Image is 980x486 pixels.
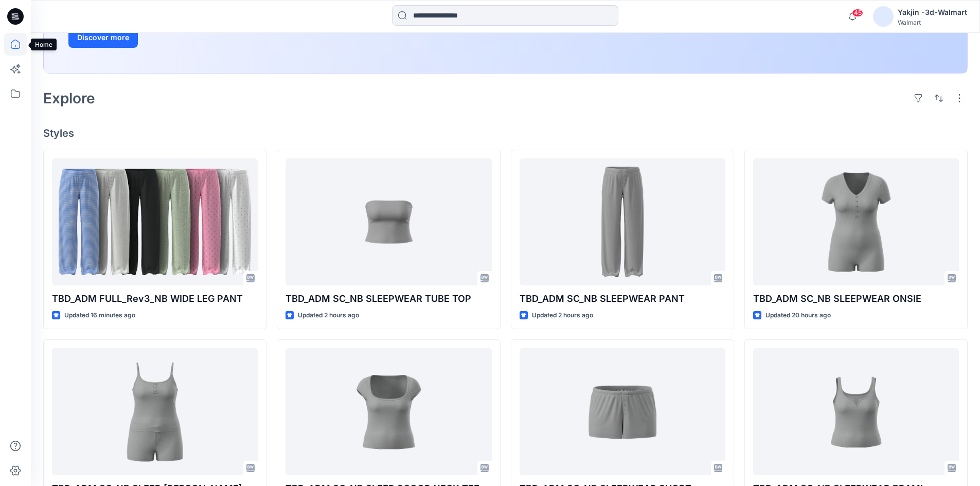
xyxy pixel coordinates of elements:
[753,348,959,475] a: TBD_ADM SC_NB SLEEPWEAR BRAMI
[873,6,894,27] img: avatar
[765,310,831,321] p: Updated 20 hours ago
[852,9,863,17] span: 45
[898,6,967,19] div: Yakjin -3d-Walmart
[298,310,359,321] p: Updated 2 hours ago
[520,348,725,475] a: TBD_ADM SC_NB SLEEPWEAR SHORT
[64,310,135,321] p: Updated 16 minutes ago
[520,292,725,306] p: TBD_ADM SC_NB SLEEPWEAR PANT
[286,292,491,306] p: TBD_ADM SC_NB SLEEPWEAR TUBE TOP
[532,310,593,321] p: Updated 2 hours ago
[52,348,258,475] a: TBD_ADM SC_NB SLEEP CAMI BOXER SET
[43,90,95,106] h2: Explore
[753,158,959,285] a: TBD_ADM SC_NB SLEEPWEAR ONSIE
[52,158,258,285] a: TBD_ADM FULL_Rev3_NB WIDE LEG PANT
[286,158,491,285] a: TBD_ADM SC_NB SLEEPWEAR TUBE TOP
[52,292,258,306] p: TBD_ADM FULL_Rev3_NB WIDE LEG PANT
[68,27,138,48] button: Discover more
[898,19,967,26] div: Walmart
[68,27,300,48] a: Discover more
[520,158,725,285] a: TBD_ADM SC_NB SLEEPWEAR PANT
[43,127,968,139] h4: Styles
[753,292,959,306] p: TBD_ADM SC_NB SLEEPWEAR ONSIE
[286,348,491,475] a: TBD_ADM SC_NB SLEEP SCOOP NECK TEE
